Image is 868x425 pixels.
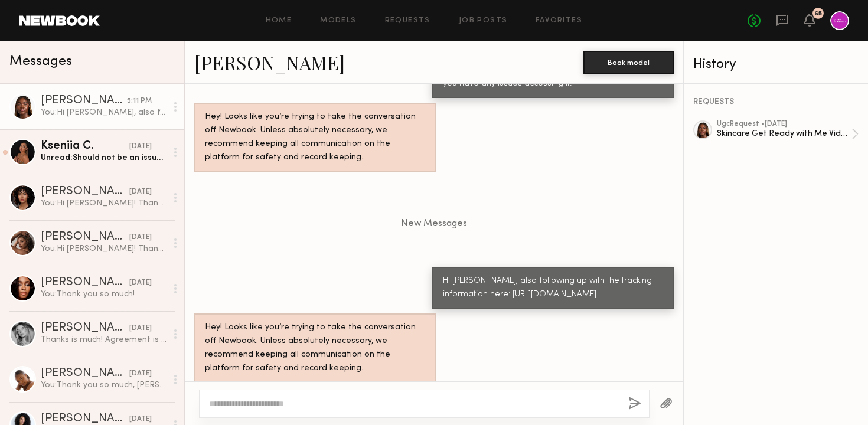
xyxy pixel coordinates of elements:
div: Kseniia C. [41,140,129,152]
div: [DATE] [129,141,152,152]
div: [PERSON_NAME] [41,322,129,334]
div: [PERSON_NAME] [41,413,129,425]
a: Favorites [536,17,582,25]
div: 5:11 PM [127,96,152,107]
div: [DATE] [129,323,152,334]
div: 65 [814,11,822,17]
div: [PERSON_NAME] [41,277,129,289]
div: You: Thank you so much! [41,289,167,300]
a: Job Posts [459,17,508,25]
button: Book model [583,51,674,74]
div: Hey! Looks like you’re trying to take the conversation off Newbook. Unless absolutely necessary, ... [205,321,425,375]
div: You: Hi [PERSON_NAME], also following up with the tracking information here: [URL][DOMAIN_NAME] [41,107,167,118]
div: You: Hi [PERSON_NAME]! Thanks for checking in. We decided to move forward with another talent as ... [41,243,167,254]
div: [PERSON_NAME] [41,231,129,243]
div: ugc Request • [DATE] [717,120,851,128]
div: [DATE] [129,277,152,289]
div: Unread: Should not be an issue, not to worry thank you [41,152,167,164]
div: Skincare Get Ready with Me Video (Body Treatment) [717,128,851,139]
div: You: Thank you so much, [PERSON_NAME]! Please let us know if you have any questions. Additionally... [41,380,167,391]
div: [PERSON_NAME] [41,368,129,380]
div: [PERSON_NAME] [41,186,129,198]
div: [DATE] [129,232,152,243]
a: Models [320,17,356,25]
div: REQUESTS [693,98,859,106]
a: Requests [385,17,430,25]
div: [PERSON_NAME] [41,95,127,107]
div: [DATE] [129,414,152,425]
a: Home [266,17,292,25]
a: ugcRequest •[DATE]Skincare Get Ready with Me Video (Body Treatment) [717,120,859,148]
span: New Messages [401,219,467,229]
div: Hi [PERSON_NAME], also following up with the tracking information here: [URL][DOMAIN_NAME] [443,274,663,302]
div: [DATE] [129,368,152,380]
div: History [693,58,859,71]
div: Thanks is much! Agreement is signed :) [41,334,167,345]
div: Hey! Looks like you’re trying to take the conversation off Newbook. Unless absolutely necessary, ... [205,110,425,165]
span: Messages [9,55,72,68]
a: [PERSON_NAME] [194,50,345,75]
div: [DATE] [129,187,152,198]
a: Book model [583,57,674,67]
div: You: Hi [PERSON_NAME]! Thanks for the photos. I adjusted the time to start and end a bit later by... [41,198,167,209]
